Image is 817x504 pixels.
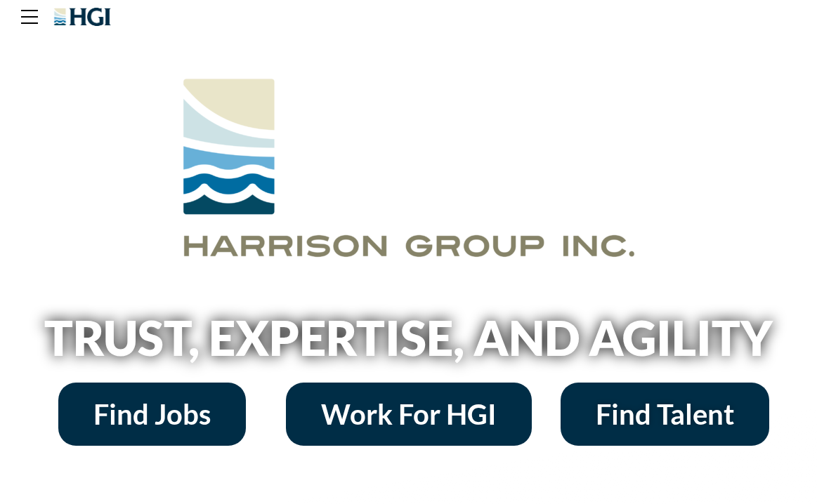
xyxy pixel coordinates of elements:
a: Find Talent [561,383,769,446]
a: Work For HGI [286,383,532,446]
span: Find Jobs [93,400,211,428]
span: Find Talent [596,400,734,428]
a: Find Jobs [58,383,246,446]
span: Work For HGI [321,400,497,428]
h2: Trust, Expertise, and Agility [8,314,809,362]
